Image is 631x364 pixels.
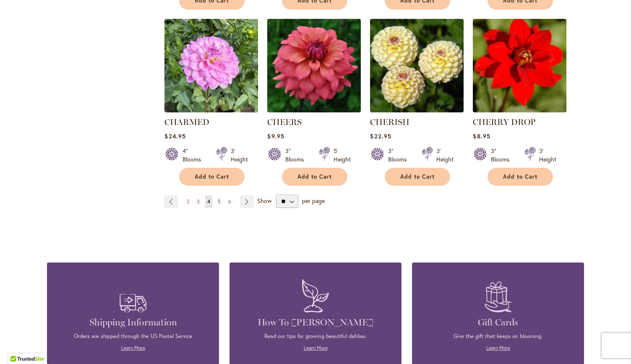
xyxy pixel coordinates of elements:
[473,106,566,114] a: CHERRY DROP
[242,333,389,340] p: Read our tips for growing beautiful dahlias.
[207,198,210,205] span: 4
[6,334,30,358] iframe: Launch Accessibility Center
[179,168,245,186] button: Add to Cart
[334,147,351,164] div: 5' Height
[388,147,412,164] div: 3" Blooms
[539,147,556,164] div: 3' Height
[60,333,206,340] p: Orders are shipped through the US Postal Service
[183,147,206,164] div: 4" Blooms
[197,198,200,205] span: 3
[187,198,189,205] span: 2
[267,117,302,127] a: CHEERS
[370,106,464,114] a: CHERISH
[267,19,361,112] img: CHEERS
[488,168,553,186] button: Add to Cart
[164,117,209,127] a: CHARMED
[425,333,571,340] p: Give the gift that keeps on blooming.
[267,132,284,140] span: $9.95
[216,195,223,208] a: 5
[400,173,435,180] span: Add to Cart
[242,317,389,328] h4: How To [PERSON_NAME]
[285,147,309,164] div: 3" Blooms
[473,132,490,140] span: $8.95
[473,117,535,127] a: CHERRY DROP
[370,117,409,127] a: CHERISH
[231,147,248,164] div: 3' Height
[60,317,206,328] h4: Shipping Information
[195,195,202,208] a: 3
[185,195,191,208] a: 2
[164,106,258,114] a: CHARMED
[297,173,332,180] span: Add to Cart
[436,147,454,164] div: 3' Height
[164,132,185,140] span: $24.95
[302,197,325,205] span: per page
[121,345,145,351] a: Learn More
[226,195,233,208] a: 6
[282,168,347,186] button: Add to Cart
[257,197,271,205] span: Show
[370,132,391,140] span: $22.95
[228,198,231,205] span: 6
[218,198,221,205] span: 5
[385,168,450,186] button: Add to Cart
[491,147,514,164] div: 3" Blooms
[370,19,464,112] img: CHERISH
[164,19,258,112] img: CHARMED
[486,345,510,351] a: Learn More
[267,106,361,114] a: CHEERS
[473,19,566,112] img: CHERRY DROP
[195,173,229,180] span: Add to Cart
[503,173,537,180] span: Add to Cart
[425,317,571,328] h4: Gift Cards
[304,345,328,351] a: Learn More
